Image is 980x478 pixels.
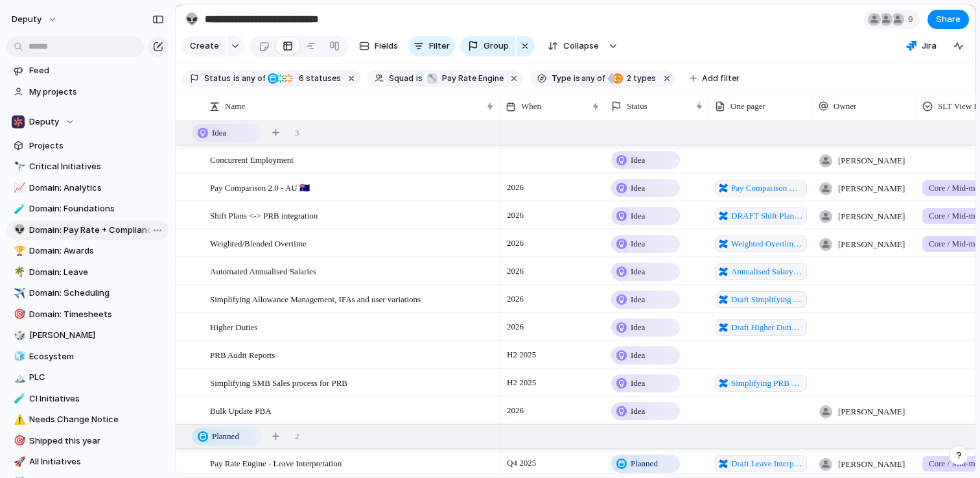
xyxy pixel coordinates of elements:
[627,100,647,113] span: Status
[12,455,25,468] button: 🚀
[225,100,245,113] span: Name
[901,36,942,56] button: Jira
[14,160,23,174] div: 🔭
[6,283,169,303] a: ✈️Domain: Scheduling
[504,319,527,335] span: 2026
[14,455,23,470] div: 🚀
[6,410,169,429] div: ⚠️Needs Change Notice
[631,265,645,278] span: Idea
[6,389,169,409] a: 🧪CI Initiatives
[715,263,807,280] a: Annualised Salary Example
[631,293,645,306] span: Idea
[631,457,658,470] span: Planned
[6,452,169,472] a: 🚀All Initiatives
[210,208,318,222] span: Shift Plans <-> PRB integration
[416,73,423,84] span: is
[12,350,25,363] button: 🧊
[389,73,414,84] span: Squad
[6,326,169,345] a: 🎲[PERSON_NAME]
[12,13,41,26] span: deputy
[460,36,515,56] button: Group
[204,73,231,84] span: Status
[6,178,169,198] div: 📈Domain: Analytics
[838,182,905,195] span: [PERSON_NAME]
[631,321,645,334] span: Idea
[12,392,25,405] button: 🧪
[715,319,807,336] a: Draft Higher Duties and Location based pay rates
[424,71,506,86] button: 🔧Pay Rate Engine
[631,209,645,222] span: Idea
[231,71,268,86] button: isany of
[563,40,599,53] span: Collapse
[715,208,807,224] a: DRAFT Shift Plans and the Pay Rate Builder
[29,287,164,300] span: Domain: Scheduling
[12,245,25,257] button: 🏆
[210,152,294,167] span: Concurrent Employment
[631,405,645,418] span: Idea
[29,64,164,77] span: Feed
[6,263,169,282] div: 🌴Domain: Leave
[182,36,226,56] button: Create
[14,180,23,195] div: 📈
[295,73,341,84] span: statuses
[731,209,803,222] span: DRAFT Shift Plans and the Pay Rate Builder
[414,71,425,86] button: is
[14,328,23,343] div: 🎲
[295,430,299,443] span: 2
[266,71,344,86] button: 6 statuses
[682,69,747,88] button: Add filter
[29,182,164,195] span: Domain: Analytics
[504,208,527,223] span: 2026
[504,347,539,363] span: H2 2025
[6,9,64,30] button: deputy
[295,73,306,83] span: 6
[702,73,740,84] span: Add filter
[185,10,199,28] div: 👽
[14,265,23,280] div: 🌴
[504,235,527,251] span: 2026
[210,235,307,250] span: Weighted/Blended Overtime
[715,455,807,472] a: Draft Leave Interpretation and the Pay Rate Engine
[14,370,23,385] div: 🏔️
[12,202,25,215] button: 🧪
[14,244,23,259] div: 🏆
[210,180,310,195] span: Pay Comparison 2.0 - AU 🇦🇺
[29,350,164,363] span: Ecosystem
[427,73,437,84] div: 🔧
[181,9,202,30] button: 👽
[12,308,25,321] button: 🎯
[14,202,23,217] div: 🧪
[6,305,169,324] a: 🎯Domain: Timesheets
[504,455,539,471] span: Q4 2025
[631,349,645,362] span: Idea
[14,391,23,406] div: 🧪
[927,10,969,29] button: Share
[834,100,856,113] span: Owner
[14,286,23,301] div: ✈️
[240,73,265,84] span: any of
[14,222,23,237] div: 👽
[838,238,905,251] span: [PERSON_NAME]
[484,40,509,53] span: Group
[730,100,765,113] span: One pager
[504,291,527,307] span: 2026
[12,266,25,279] button: 🌴
[212,430,239,443] span: Planned
[6,431,169,451] a: 🎯Shipped this year
[29,413,164,426] span: Needs Change Notice
[29,224,164,237] span: Domain: Pay Rate + Compliance
[12,160,25,173] button: 🔭
[731,321,803,334] span: Draft Higher Duties and Location based pay rates
[838,154,905,167] span: [PERSON_NAME]
[295,126,299,139] span: 3
[210,263,316,278] span: Automated Annualised Salaries
[715,235,807,252] a: Weighted Overtime and Pay Rate Blending
[6,82,169,102] a: My projects
[190,40,219,53] span: Create
[731,377,803,390] span: Simplifying PRB setup for new SMB customers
